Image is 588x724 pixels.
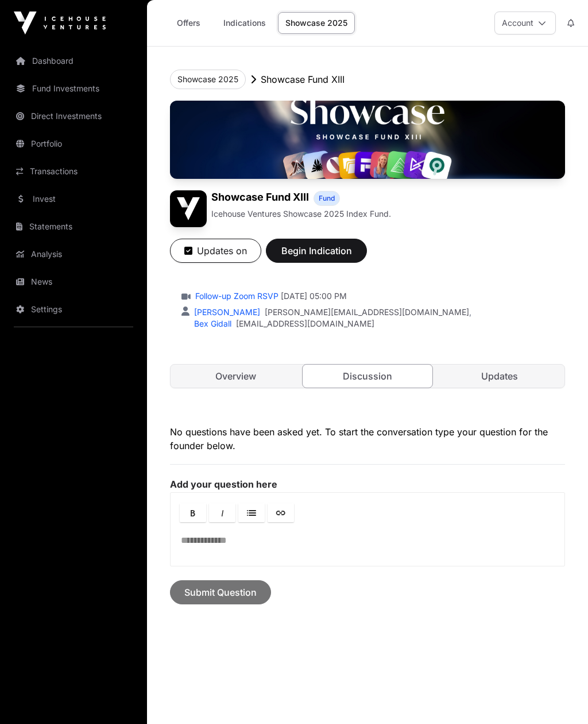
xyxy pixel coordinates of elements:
[238,503,265,522] a: Lists
[192,307,471,318] div: ,
[211,190,309,206] h1: Showcase Fund XIII
[236,318,374,330] a: [EMAIL_ADDRESS][DOMAIN_NAME]
[171,365,300,388] a: Overview
[302,364,433,388] a: Discussion
[9,297,138,322] a: Settings
[170,425,565,453] p: No questions have been asked yet. To start the conversation type your question for the founder be...
[266,239,367,263] button: Begin Indication
[170,478,565,490] label: Add your question here
[209,503,235,522] a: Italic
[170,190,207,227] img: Showcase Fund XIII
[216,12,273,34] a: Indications
[9,269,138,294] a: News
[435,365,564,388] a: Updates
[170,239,261,263] button: Updates on
[319,194,335,203] span: Fund
[180,503,206,522] a: Bold
[531,669,588,724] iframe: Chat Widget
[9,214,138,239] a: Statements
[171,365,564,388] nav: Tabs
[9,76,138,101] a: Fund Investments
[9,131,138,156] a: Portfolio
[9,48,138,74] a: Dashboard
[9,104,138,129] a: Direct Investments
[281,290,347,302] span: [DATE] 05:00 PM
[192,319,231,328] a: Bex Gidall
[170,70,246,89] button: Showcase 2025
[265,307,469,318] a: [PERSON_NAME][EMAIL_ADDRESS][DOMAIN_NAME]
[268,503,294,522] a: Link
[9,242,138,267] a: Analysis
[266,250,367,262] a: Begin Indication
[9,159,138,184] a: Transactions
[261,72,345,86] p: Showcase Fund XIII
[14,12,106,35] img: Icehouse Ventures Logo
[170,101,565,179] img: Showcase Fund XIII
[165,12,211,34] a: Offers
[192,307,260,317] a: [PERSON_NAME]
[193,290,278,302] a: Follow-up Zoom RSVP
[211,208,391,220] p: Icehouse Ventures Showcase 2025 Index Fund.
[9,186,138,212] a: Invest
[494,12,556,35] button: Account
[278,12,355,34] a: Showcase 2025
[280,244,353,258] span: Begin Indication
